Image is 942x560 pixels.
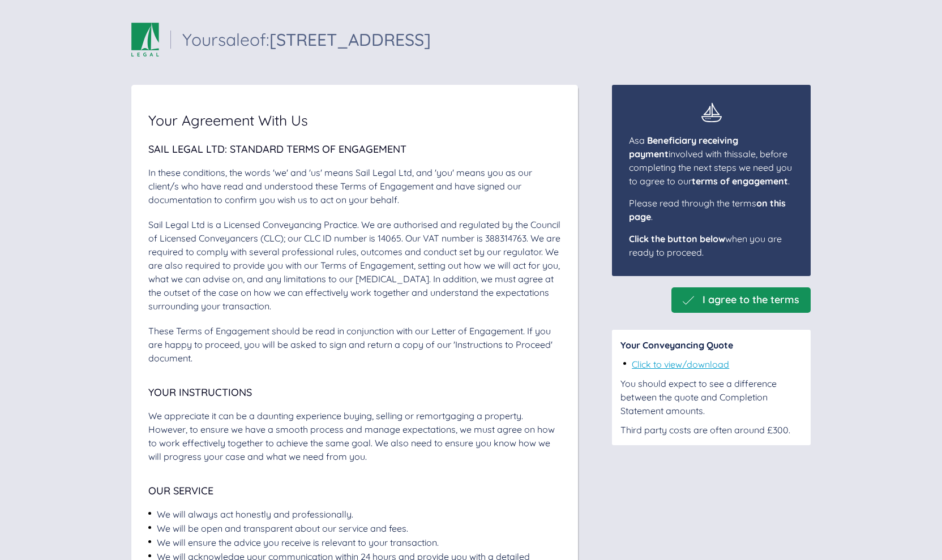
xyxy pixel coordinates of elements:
div: Your sale of: [182,31,431,48]
span: Beneficiary receiving payment [629,135,738,160]
div: We will ensure the advice you receive is relevant to your transaction. [157,536,439,549]
div: You should expect to see a difference between the quote and Completion Statement amounts. [620,377,802,417]
div: We appreciate it can be a daunting experience buying, selling or remortgaging a property. However... [148,409,561,463]
span: terms of engagement [692,175,788,187]
span: Click the button below [629,233,725,244]
span: Your Conveyancing Quote [620,339,733,351]
div: We will be open and transparent about our service and fees. [157,522,408,535]
span: Your Agreement With Us [148,113,308,127]
div: In these conditions, the words 'we' and 'us' means Sail Legal Ltd, and 'you' means you as our cli... [148,166,561,206]
span: Please read through the terms . [629,197,786,222]
div: We will always act honestly and professionally. [157,507,353,521]
span: Sail Legal Ltd: Standard Terms of Engagement [148,143,406,156]
div: These Terms of Engagement should be read in conjunction with our Letter of Engagement. If you are... [148,324,561,365]
span: Your Instructions [148,386,252,399]
span: when you are ready to proceed. [629,233,782,258]
span: [STREET_ADDRESS] [269,29,431,50]
div: Third party costs are often around £300. [620,423,802,437]
span: As a involved with this sale , before completing the next steps we need you to agree to our . [629,135,792,187]
div: Sail Legal Ltd is a Licensed Conveyancing Practice. We are authorised and regulated by the Counci... [148,218,561,313]
a: Click to view/download [632,359,729,370]
span: I agree to the terms [703,294,799,306]
span: Our Service [148,484,213,497]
